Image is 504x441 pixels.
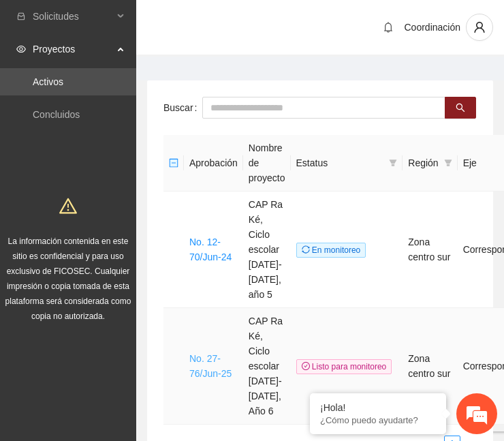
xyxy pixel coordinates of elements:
span: Listo para monitoreo [296,359,392,374]
span: filter [389,159,397,167]
td: CAP Ra Ké, Ciclo escolar [DATE]-[DATE], Año 6 [243,308,291,425]
span: check-circle [302,362,310,370]
div: ¡Hola! [320,402,436,413]
span: warning [59,197,77,215]
a: Activos [33,76,63,87]
span: Proyectos [33,35,113,63]
th: Nombre de proyecto [243,135,291,192]
span: bell [378,22,398,33]
td: CAP Ra Ké, Ciclo escolar [DATE]-[DATE], año 5 [243,192,291,308]
p: ¿Cómo puedo ayudarte? [320,415,436,425]
td: Zona centro sur [403,192,457,308]
span: filter [441,153,455,173]
span: Coordinación [405,22,461,33]
button: bell [377,16,399,38]
textarea: Escriba su mensaje y pulse “Intro” [7,295,259,343]
div: Chatee con nosotros ahora [71,70,229,87]
a: Concluidos [33,109,80,120]
span: filter [386,153,400,173]
span: Estamos en línea. [79,143,188,281]
span: filter [444,159,452,167]
button: user [466,14,493,41]
span: eye [16,44,26,54]
a: No. 12-70/Jun-24 [189,237,232,262]
label: Buscar [163,97,202,119]
span: Región [408,155,438,170]
div: Minimizar ventana de chat en vivo [223,7,256,40]
a: No. 27-76/Jun-25 [189,353,232,379]
span: La información contenida en este sitio es confidencial y para uso exclusivo de FICOSEC. Cualquier... [5,237,131,321]
span: En monitoreo [296,243,366,258]
span: user [467,21,492,33]
span: inbox [16,12,26,21]
td: Zona centro sur [403,308,457,425]
th: Aprobación [184,135,243,192]
span: sync [302,245,310,254]
span: search [456,103,465,114]
span: Solicitudes [33,3,113,30]
span: minus-square [169,158,178,168]
span: Estatus [296,155,384,170]
button: search [445,97,476,119]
